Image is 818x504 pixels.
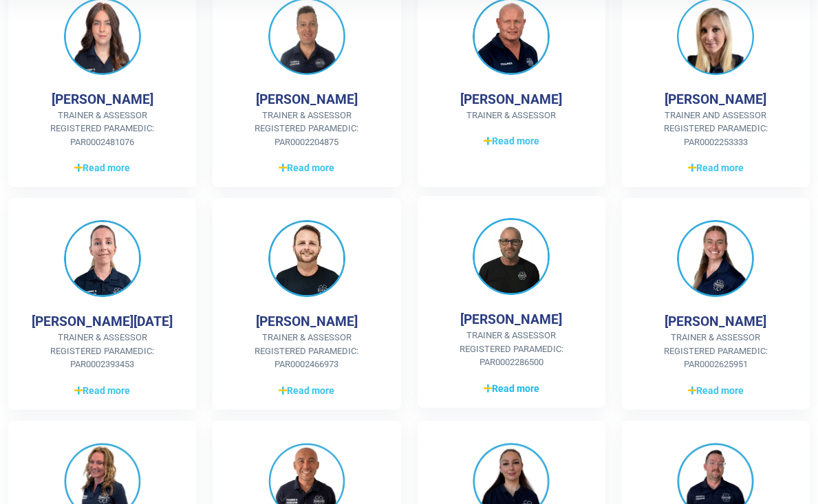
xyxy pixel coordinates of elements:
span: Trainer & Assessor Registered Paramedic: PAR0002481076 [30,109,174,149]
img: Sophie Lucia Griffiths [64,220,141,297]
span: Trainer & Assessor Registered Paramedic: PAR0002286500 [440,329,583,369]
h4: [PERSON_NAME][DATE] [32,314,173,329]
span: Trainer & Assessor Registered Paramedic: PAR0002204875 [235,109,378,149]
h4: [PERSON_NAME] [256,314,358,329]
h4: [PERSON_NAME] [665,91,766,107]
img: Nathan Seidel [268,220,345,297]
img: Mick Jones [473,218,550,295]
span: Trainer and Assessor Registered Paramedic: PAR0002253333 [644,109,788,149]
span: Read more [74,384,130,398]
span: Read more [688,384,744,398]
span: Read more [279,161,334,175]
h4: [PERSON_NAME] [460,91,562,107]
span: Trainer & Assessor Registered Paramedic: PAR0002393453 [30,331,174,371]
img: Jennifer Prendergast [677,220,754,297]
a: Read more [235,160,378,176]
span: Trainer & Assessor Registered Paramedic: PAR0002625951 [644,331,788,371]
a: Read more [440,133,583,149]
span: Read more [279,384,334,398]
a: Read more [440,380,583,397]
h4: [PERSON_NAME] [665,314,766,329]
h4: [PERSON_NAME] [52,91,153,107]
span: Read more [484,382,539,396]
a: Read more [644,160,788,176]
h4: [PERSON_NAME] [256,91,358,107]
span: Read more [74,161,130,175]
a: Read more [30,382,174,399]
a: Read more [30,160,174,176]
a: Read more [644,382,788,399]
span: Read more [484,134,539,149]
span: Trainer & Assessor Registered Paramedic: PAR0002466973 [235,331,378,371]
span: Trainer & Assessor [440,109,583,122]
span: Read more [688,161,744,175]
a: Read more [235,382,378,399]
h4: [PERSON_NAME] [460,311,562,327]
